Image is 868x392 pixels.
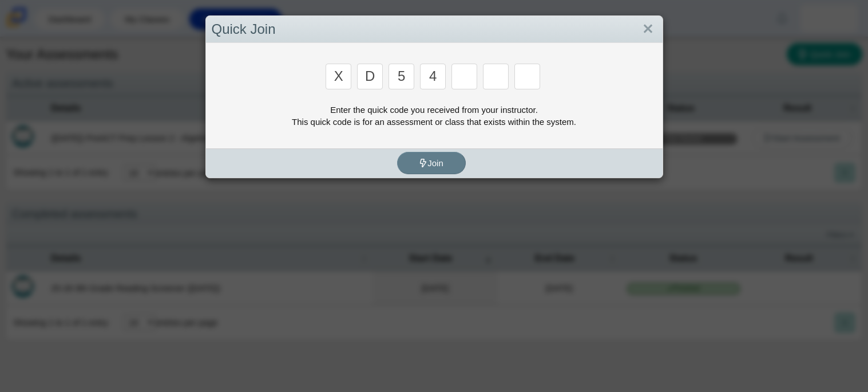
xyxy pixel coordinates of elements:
button: Join [397,152,466,174]
input: Enter Access Code Digit 2 [357,64,383,89]
div: Enter the quick code you received from your instructor. This quick code is for an assessment or c... [212,104,657,128]
div: Quick Join [206,16,663,43]
input: Enter Access Code Digit 6 [483,64,509,89]
input: Enter Access Code Digit 7 [514,64,540,89]
a: Close [639,19,657,39]
input: Enter Access Code Digit 1 [326,64,351,89]
input: Enter Access Code Digit 3 [389,64,414,89]
input: Enter Access Code Digit 5 [451,64,477,89]
input: Enter Access Code Digit 4 [420,64,446,89]
span: Join [419,158,443,168]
